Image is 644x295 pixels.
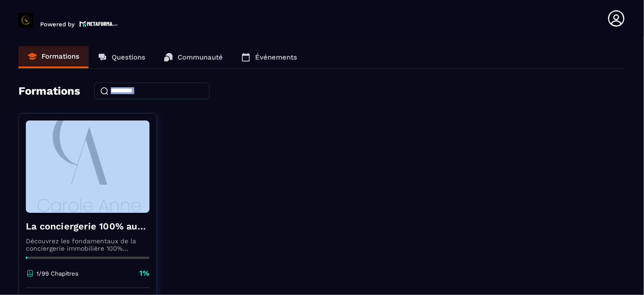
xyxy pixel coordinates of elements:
[26,237,149,252] p: Découvrez les fondamentaux de la conciergerie immobilière 100% automatisée. Cette formation est c...
[18,46,89,68] a: Formations
[178,53,223,61] p: Communauté
[18,13,33,28] img: logo-branding
[139,268,149,278] p: 1%
[40,21,75,28] p: Powered by
[155,46,232,68] a: Communauté
[18,84,80,97] h4: Formations
[232,46,306,68] a: Événements
[89,46,155,68] a: Questions
[112,53,145,61] p: Questions
[26,220,149,233] h4: La conciergerie 100% automatisée
[79,20,118,28] img: logo
[42,52,79,60] p: Formations
[36,270,78,277] p: 1/99 Chapitres
[255,53,297,61] p: Événements
[26,120,149,213] img: formation-background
